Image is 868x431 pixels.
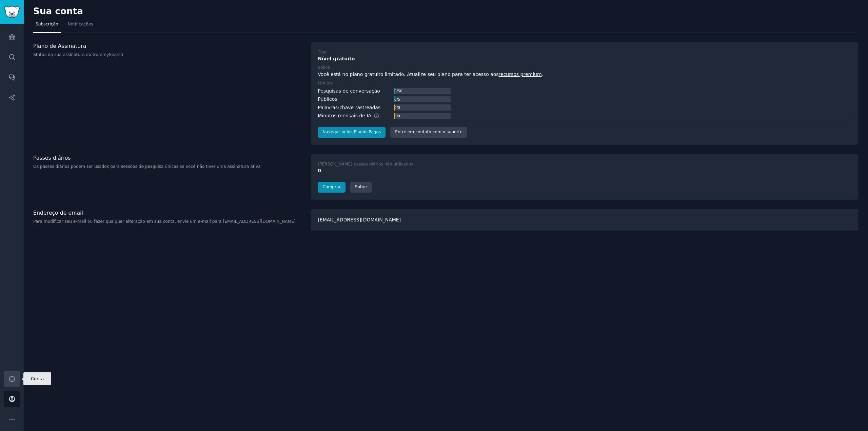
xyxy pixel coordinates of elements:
font: Palavras-chave rastreadas [318,105,380,110]
font: . [542,72,543,77]
font: / [397,114,398,118]
font: Nível gratuito [318,56,355,61]
img: Logotipo do GummySearch [4,6,20,18]
font: Limites [318,81,333,85]
font: Sobre [355,184,367,189]
font: Você está no plano gratuito limitado. Atualize seu plano para ter acesso aos [318,72,498,77]
font: Minutos mensais de IA [318,113,371,118]
font: 0 [394,114,397,118]
font: Sobre [318,65,330,70]
font: 0 [394,105,397,110]
font: 0 [398,105,400,110]
font: Notificações [68,22,93,26]
font: Endereço de email [33,210,83,216]
font: 0/5 [394,97,400,101]
font: Passes diários [33,155,71,161]
font: Pesquisas de conversação [318,88,380,94]
font: Para modificar seu e-mail ou fazer qualquer alteração em sua conta, envie um e-mail para [EMAIL_A... [33,219,296,224]
a: Navegar pelos Planos Pagos [318,127,386,138]
font: / [397,105,398,110]
font: Status da sua assinatura do GummySearch [33,52,123,57]
a: Subscrição [33,19,61,33]
a: Sobre [350,182,372,193]
font: 50 [398,89,402,93]
font: [EMAIL_ADDRESS][DOMAIN_NAME] [318,217,401,222]
font: Navegar pelos Planos Pagos [322,130,381,134]
a: Entre em contato com o suporte [390,127,467,138]
font: Sua conta [33,6,83,16]
font: Entre em contato com o suporte [395,130,462,134]
font: / [397,89,398,93]
a: Notificações [65,19,96,33]
font: Tipo [318,50,327,55]
a: Comprar [318,182,345,193]
font: 0 [398,114,400,118]
font: Comprar [322,184,340,189]
font: Os passes diários podem ser usados ​​para sessões de pesquisa únicas se você não tiver uma assina... [33,164,261,169]
font: Subscrição [36,22,58,26]
font: Públicos [318,96,337,102]
font: 0 [394,89,397,93]
font: Plano de Assinatura [33,43,86,49]
font: [PERSON_NAME] passes diários não utilizados [318,162,413,166]
font: 0 [318,168,321,173]
a: recursos premium [499,72,542,77]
